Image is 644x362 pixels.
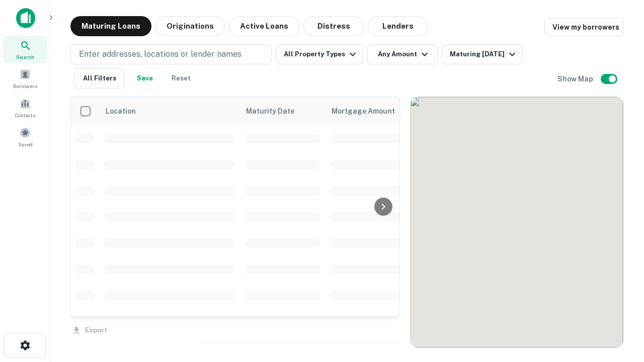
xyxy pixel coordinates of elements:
iframe: Chat Widget [594,249,644,298]
th: Location [99,97,240,125]
div: 0 0 [411,97,623,347]
a: Saved [3,123,47,150]
button: Lenders [368,16,428,36]
a: Search [3,36,47,63]
a: Borrowers [3,65,47,92]
button: Enter addresses, locations or lender names [70,44,272,64]
img: capitalize-icon.png [16,8,35,28]
th: Maturity Date [240,97,326,125]
button: Active Loans [229,16,299,36]
a: View my borrowers [544,18,624,36]
button: All Property Types [276,44,363,64]
span: Saved [18,140,33,148]
span: Contacts [15,111,35,119]
button: Maturing [DATE] [442,44,523,64]
button: Originations [155,16,225,36]
span: Borrowers [13,82,37,90]
button: All Filters [74,68,125,88]
h6: Show Map [557,73,595,84]
div: Maturing [DATE] [450,48,518,60]
span: Search [16,53,34,61]
th: Mortgage Amount [326,97,436,125]
button: Distress [303,16,364,36]
a: Contacts [3,94,47,121]
span: Mortgage Amount [332,105,408,117]
button: Maturing Loans [70,16,151,36]
button: Any Amount [367,44,438,64]
button: Reset [165,68,197,88]
span: Location [105,105,136,117]
button: Save your search to get updates of matches that match your search criteria. [129,68,161,88]
p: Enter addresses, locations or lender names [79,48,242,60]
span: Maturity Date [246,105,307,117]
